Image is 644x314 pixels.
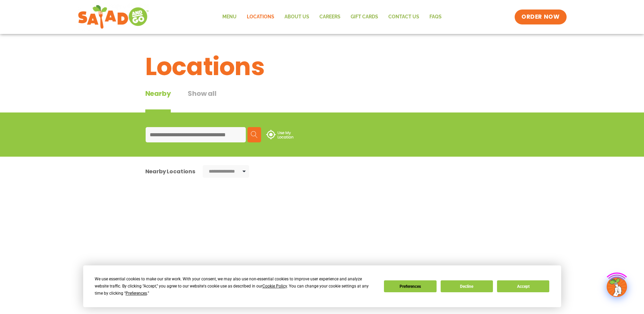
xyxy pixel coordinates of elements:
a: GIFT CARDS [346,9,383,25]
a: About Us [279,9,314,25]
span: Preferences [126,291,147,296]
a: ORDER NOW [515,10,566,24]
a: Locations [242,9,279,25]
span: ORDER NOW [521,13,559,21]
div: Nearby Locations [145,167,195,176]
button: Preferences [384,280,436,292]
a: Contact Us [383,9,424,25]
span: Cookie Policy [262,284,287,289]
div: Nearby [145,88,171,112]
button: Decline [441,280,493,292]
div: Cookie Consent Prompt [83,265,561,307]
a: FAQs [424,9,447,25]
img: search.svg [251,131,258,138]
h1: Locations [145,48,499,85]
div: Tabbed content [145,88,234,112]
div: We use essential cookies to make our site work. With your consent, we may also use non-essential ... [95,276,376,297]
a: Menu [217,9,242,25]
nav: Menu [217,9,447,25]
button: Accept [497,280,549,292]
a: Careers [314,9,346,25]
button: Show all [188,88,216,112]
img: use-location.svg [266,130,293,139]
img: new-SAG-logo-768×292 [78,3,149,31]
